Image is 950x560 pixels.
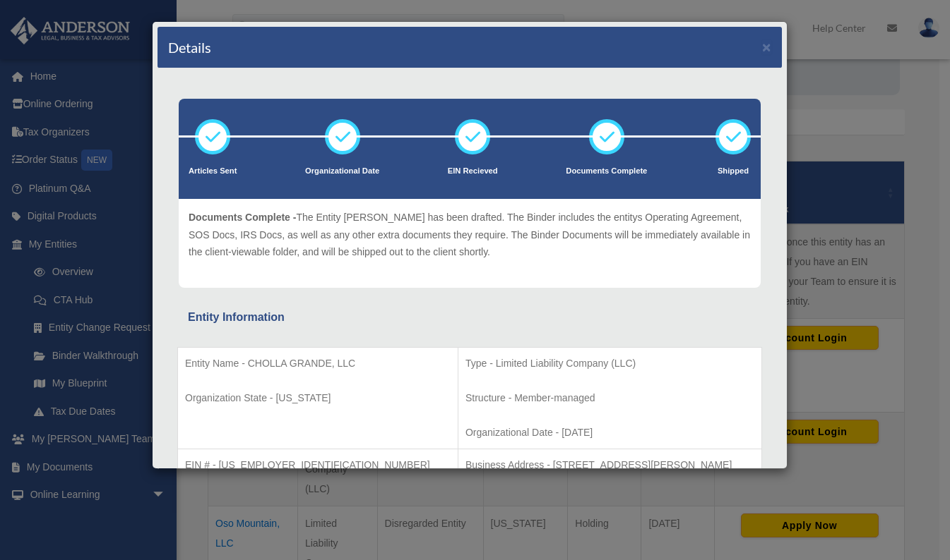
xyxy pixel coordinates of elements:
[305,164,379,178] p: Organizational Date
[185,456,451,474] p: EIN # - [US_EMPLOYER_IDENTIFICATION_NUMBER]
[188,308,752,327] div: Entity Information
[168,37,211,57] h4: Details
[448,164,498,178] p: EIN Recieved
[185,389,451,407] p: Organization State - [US_STATE]
[189,164,237,178] p: Articles Sent
[465,456,754,474] p: Business Address - [STREET_ADDRESS][PERSON_NAME]
[762,39,771,54] button: ×
[465,424,754,442] p: Organizational Date - [DATE]
[185,355,451,372] p: Entity Name - CHOLLA GRANDE, LLC
[189,212,296,223] span: Documents Complete -
[716,164,751,178] p: Shipped
[465,355,754,372] p: Type - Limited Liability Company (LLC)
[189,209,751,261] p: The Entity [PERSON_NAME] has been drafted. The Binder includes the entitys Operating Agreement, S...
[465,389,754,407] p: Structure - Member-managed
[566,164,647,178] p: Documents Complete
